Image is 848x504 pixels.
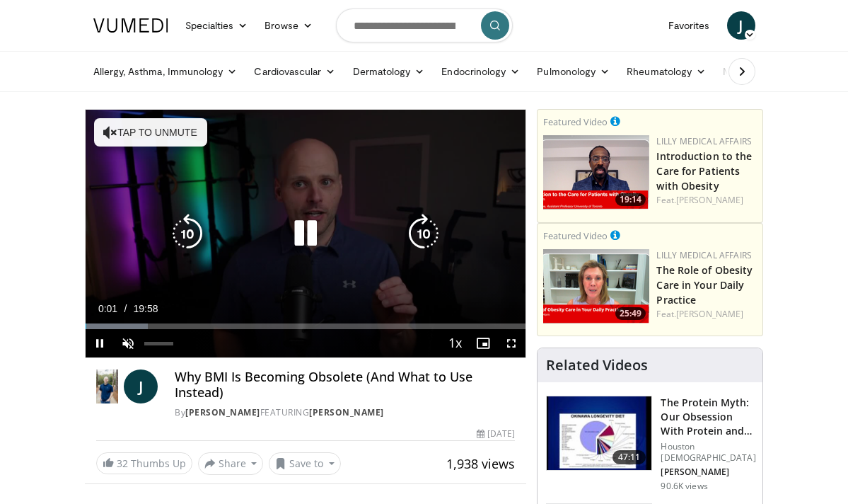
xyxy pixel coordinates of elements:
a: Favorites [660,11,719,40]
a: [PERSON_NAME] [676,308,743,320]
button: Save to [269,452,341,475]
span: 19:58 [134,303,158,314]
a: Browse [256,11,321,40]
button: Enable picture-in-picture mode [469,329,497,357]
img: b7b8b05e-5021-418b-a89a-60a270e7cf82.150x105_q85_crop-smart_upscale.jpg [547,396,651,470]
a: Specialties [177,11,257,40]
div: Volume Level [144,342,173,345]
small: Featured Video [543,229,608,242]
a: 25:49 [543,249,649,323]
button: Playback Rate [441,329,469,357]
div: [DATE] [477,428,515,440]
input: Search topics, interventions [336,8,513,42]
a: J [727,11,755,40]
a: Cardiovascular [245,57,344,86]
div: Progress Bar [86,323,526,329]
div: Feat. [656,308,757,321]
a: [PERSON_NAME] [185,406,260,418]
p: Houston [DEMOGRAPHIC_DATA] [661,441,755,464]
a: 32 Thumbs Up [96,452,192,474]
a: Dermatology [344,57,434,86]
a: Pulmonology [528,57,618,86]
a: Lilly Medical Affairs [656,135,752,147]
a: [PERSON_NAME] [676,194,743,206]
a: Rheumatology [618,57,714,86]
img: acc2e291-ced4-4dd5-b17b-d06994da28f3.png.150x105_q85_crop-smart_upscale.png [543,135,649,210]
span: 25:49 [615,307,646,320]
a: 47:11 The Protein Myth: Our Obsession With Protein and How It Is Killing US Houston [DEMOGRAPHIC_... [546,396,754,492]
button: Share [198,452,264,475]
a: 19:14 [543,135,649,210]
img: VuMedi Logo [93,18,168,33]
a: Endocrinology [433,57,528,86]
img: Dr. Jordan Rennicke [96,370,119,403]
button: Fullscreen [497,329,525,357]
button: Pause [86,329,114,357]
a: Introduction to the Care for Patients with Obesity [656,149,752,193]
a: Lilly Medical Affairs [656,249,752,261]
a: [PERSON_NAME] [309,406,384,418]
span: 1,938 views [446,455,515,472]
span: 0:01 [98,303,117,314]
span: 47:11 [612,450,646,464]
a: The Role of Obesity Care in Your Daily Practice [656,263,753,307]
p: [PERSON_NAME] [661,466,755,478]
video-js: Video Player [86,110,526,357]
a: Allergy, Asthma, Immunology [85,57,246,86]
img: e1208b6b-349f-4914-9dd7-f97803bdbf1d.png.150x105_q85_crop-smart_upscale.png [543,249,649,323]
span: / [124,303,127,314]
span: 19:14 [615,193,646,206]
div: Feat. [656,194,757,207]
p: 90.6K views [661,481,707,492]
div: By FEATURING [175,406,515,419]
button: Unmute [114,329,142,357]
small: Featured Video [543,115,608,128]
a: J [124,370,158,403]
h4: Related Videos [546,357,648,374]
span: 32 [117,457,128,470]
h4: Why BMI Is Becoming Obsolete (And What to Use Instead) [175,370,515,400]
h3: The Protein Myth: Our Obsession With Protein and How It Is Killing US [661,396,755,438]
button: Tap to unmute [94,118,207,147]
